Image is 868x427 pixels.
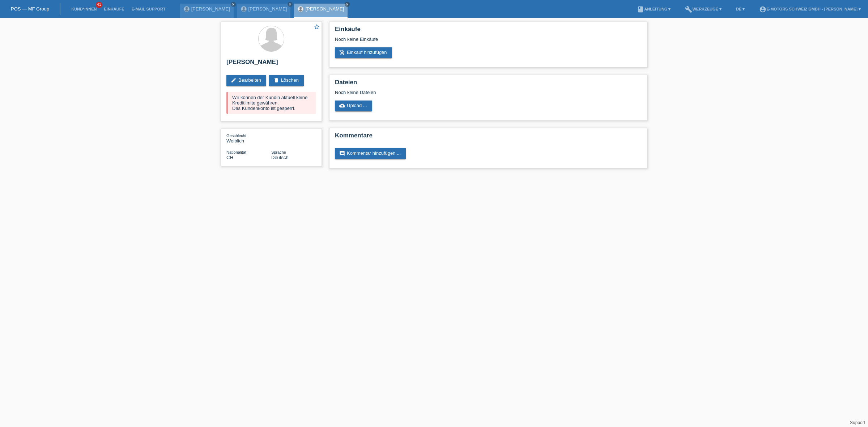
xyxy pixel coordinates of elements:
[685,6,692,13] i: build
[345,3,349,6] i: close
[288,2,293,7] a: close
[759,6,766,13] i: account_circle
[231,2,236,7] a: close
[756,7,864,11] a: account_circleE-Motors Schweiz GmbH - [PERSON_NAME] ▾
[335,47,392,58] a: add_shopping_cartEinkauf hinzufügen
[335,101,372,111] a: cloud_uploadUpload ...
[226,75,266,86] a: editBearbeiten
[339,150,345,156] i: comment
[345,2,350,7] a: close
[248,6,287,12] a: [PERSON_NAME]
[335,90,556,95] div: Noch keine Dateien
[850,420,865,425] a: Support
[681,7,725,11] a: buildWerkzeuge ▾
[335,37,642,47] div: Noch keine Einkäufe
[335,148,406,159] a: commentKommentar hinzufügen ...
[231,77,237,83] i: edit
[335,26,642,37] h2: Einkäufe
[100,7,128,11] a: Einkäufe
[271,150,286,154] span: Sprache
[305,6,344,12] a: [PERSON_NAME]
[633,7,674,11] a: bookAnleitung ▾
[732,7,748,11] a: DE ▾
[11,6,49,12] a: POS — MF Group
[226,133,271,144] div: Weiblich
[314,24,320,30] i: star_border
[637,6,644,13] i: book
[269,75,304,86] a: deleteLöschen
[288,3,292,6] i: close
[271,155,289,160] span: Deutsch
[68,7,100,11] a: Kund*innen
[96,2,102,8] span: 41
[191,6,230,12] a: [PERSON_NAME]
[226,133,246,138] span: Geschlecht
[231,3,235,6] i: close
[335,132,642,143] h2: Kommentare
[314,24,320,31] a: star_border
[339,103,345,108] i: cloud_upload
[128,7,169,11] a: E-Mail Support
[226,92,316,114] div: Wir können der Kundin aktuell keine Kreditlimite gewähren. Das Kundenkonto ist gesperrt.
[226,150,246,154] span: Nationalität
[226,155,233,160] span: Schweiz
[273,77,279,83] i: delete
[335,79,642,90] h2: Dateien
[226,59,316,69] h2: [PERSON_NAME]
[339,50,345,55] i: add_shopping_cart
